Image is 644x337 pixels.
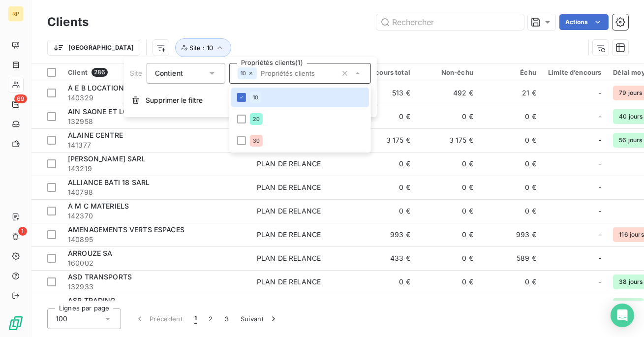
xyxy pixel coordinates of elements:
[194,314,197,324] span: 1
[257,277,321,287] div: PLAN DE RELANCE
[252,138,259,144] span: 30
[68,202,129,210] span: A M C MATERIELS
[47,40,140,56] button: [GEOGRAPHIC_DATA]
[68,154,146,163] span: [PERSON_NAME] SARL
[257,159,321,169] div: PLAN DE RELANCE
[353,270,416,294] td: 0 €
[124,90,377,111] button: Supprimer le filtre
[485,68,536,76] div: Échu
[479,294,542,317] td: 0 €
[203,308,218,329] button: 2
[68,187,245,197] span: 140798
[47,13,89,31] h3: Clients
[613,298,644,313] span: 5 jours
[416,199,479,223] td: 0 €
[14,94,27,103] span: 69
[68,258,245,268] span: 160002
[68,140,245,150] span: 141377
[479,152,542,176] td: 0 €
[240,70,245,76] span: 10
[257,253,321,263] div: PLAN DE RELANCE
[252,94,258,100] span: 10
[18,227,27,236] span: 1
[353,152,416,176] td: 0 €
[598,88,601,98] span: -
[8,96,23,112] a: 69
[68,282,245,292] span: 132933
[479,105,542,128] td: 0 €
[611,304,634,327] div: Open Intercom Messenger
[68,296,116,305] span: ASR TRADING
[154,69,183,77] span: Contient
[598,135,601,145] span: -
[68,178,150,186] span: ALLIANCE BATI 18 SARL
[353,223,416,246] td: 993 €
[598,183,601,192] span: -
[68,225,184,234] span: AMENAGEMENTS VERTS ESPACES
[598,230,601,240] span: -
[146,95,203,105] span: Supprimer le filtre
[416,270,479,294] td: 0 €
[353,81,416,105] td: 513 €
[257,69,337,78] input: Propriétés clients
[479,270,542,294] td: 0 €
[235,308,284,329] button: Suivant
[416,246,479,270] td: 0 €
[8,315,24,331] img: Logo LeanPay
[353,294,416,317] td: 0 €
[257,206,321,216] div: PLAN DE RELANCE
[68,211,245,221] span: 142370
[68,273,132,281] span: ASD TRANSPORTS
[598,277,601,287] span: -
[598,206,601,216] span: -
[416,128,479,152] td: 3 175 €
[479,128,542,152] td: 0 €
[416,152,479,176] td: 0 €
[353,246,416,270] td: 433 €
[68,249,113,257] span: ARROUZE SA
[353,199,416,223] td: 0 €
[416,223,479,246] td: 0 €
[416,176,479,199] td: 0 €
[68,107,211,116] span: AIN SAONE ET LOIRE TRANSPORTS - ASO
[68,131,123,139] span: ALAINE CENTRE
[175,38,231,57] button: Site : 10
[353,128,416,152] td: 3 175 €
[56,314,67,324] span: 100
[359,68,410,76] div: Encours total
[257,230,321,240] div: PLAN DE RELANCE
[479,246,542,270] td: 589 €
[68,164,245,174] span: 143219
[416,294,479,317] td: 0 €
[598,159,601,169] span: -
[188,308,203,329] button: 1
[68,235,245,245] span: 140895
[479,176,542,199] td: 0 €
[252,116,259,122] span: 20
[8,6,24,22] div: RP
[598,112,601,122] span: -
[219,308,235,329] button: 3
[598,253,601,263] span: -
[376,14,524,30] input: Rechercher
[130,69,143,77] span: Site
[92,68,108,77] span: 286
[257,183,321,192] div: PLAN DE RELANCE
[353,176,416,199] td: 0 €
[68,117,245,126] span: 132958
[416,105,479,128] td: 0 €
[479,223,542,246] td: 993 €
[548,68,601,76] div: Limite d’encours
[129,308,188,329] button: Précédent
[68,93,245,103] span: 140329
[68,84,197,92] span: A E B LOCATION [GEOGRAPHIC_DATA]
[353,105,416,128] td: 0 €
[479,199,542,223] td: 0 €
[189,44,213,52] span: Site : 10
[559,14,609,30] button: Actions
[422,68,473,76] div: Non-échu
[416,81,479,105] td: 492 €
[479,81,542,105] td: 21 €
[68,68,88,76] span: Client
